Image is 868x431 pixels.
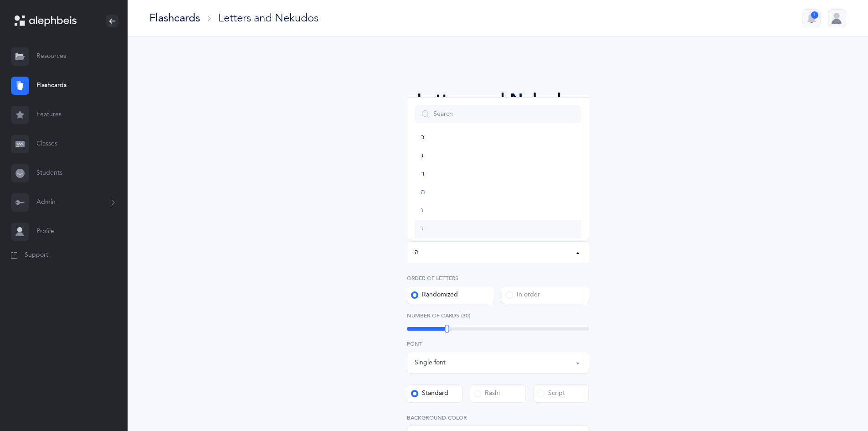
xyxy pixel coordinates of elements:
span: ב [421,134,425,142]
span: ג [421,152,423,160]
div: Letters and Nekudos [218,10,318,26]
div: ה [415,248,419,257]
label: Number of Cards (30) [407,312,589,320]
div: In order [506,291,540,300]
input: Search [415,105,581,123]
div: Randomized [411,291,458,300]
span: ד [421,170,424,178]
div: Standard [411,389,448,398]
label: Order of letters [407,274,589,282]
span: ה [421,188,425,197]
button: Single font [407,352,589,374]
div: Letters and Nekudos [381,88,615,112]
div: Rashi [474,389,500,398]
span: ז [421,225,423,233]
iframe: Drift Widget Chat Controller [822,385,857,420]
button: 1 [802,9,821,27]
div: Choose your Flashcards options [381,119,615,129]
div: Script [537,389,565,398]
span: Support [25,251,48,260]
div: Flashcards [149,10,200,26]
div: Single font [415,358,446,368]
div: 1 [811,11,818,19]
label: Background color [407,414,589,422]
label: Font [407,340,589,348]
span: ו [421,207,423,215]
button: ה [407,241,589,263]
